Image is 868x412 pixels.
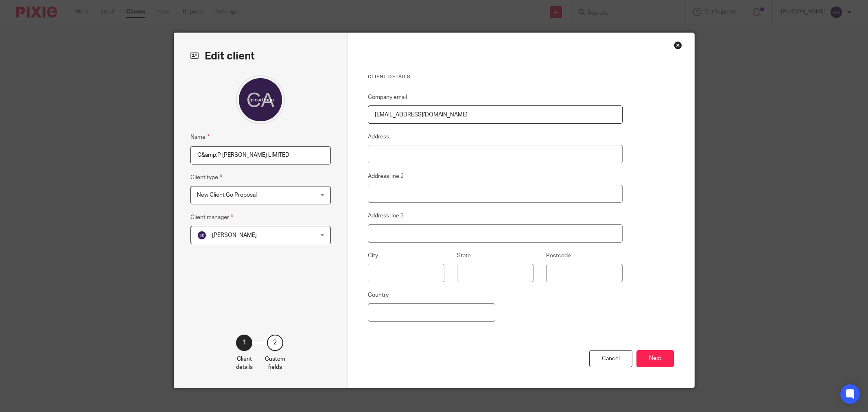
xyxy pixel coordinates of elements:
h2: Edit client [190,49,331,63]
p: Client details [236,355,253,372]
img: svg%3E [197,230,207,240]
label: State [457,252,471,260]
span: New Client Go Proposal [197,192,257,198]
label: Client manager [190,213,233,222]
div: Cancel [589,350,632,368]
label: Address line 2 [368,172,404,180]
div: 1 [236,335,252,351]
label: Address line 3 [368,212,404,220]
label: City [368,252,378,260]
label: Address [368,133,389,141]
label: Name [190,132,210,142]
p: Custom fields [265,355,285,372]
label: Postcode [546,252,571,260]
label: Country [368,291,389,299]
h3: Client details [368,74,623,80]
div: Close this dialog window [674,41,682,49]
label: Client type [190,173,222,182]
button: Next [636,350,674,368]
span: [PERSON_NAME] [212,232,257,238]
label: Company email [368,93,407,101]
div: 2 [267,335,283,351]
